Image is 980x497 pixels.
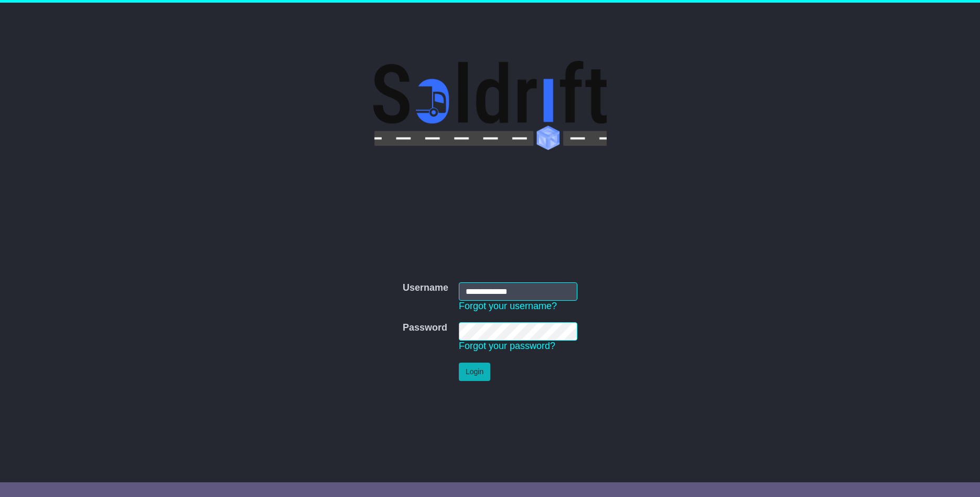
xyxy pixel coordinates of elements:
[459,341,555,351] a: Forgot your password?
[403,322,447,334] label: Password
[373,61,607,150] img: Soldrift Pty Ltd
[403,282,448,294] label: Username
[459,301,557,311] a: Forgot your username?
[459,363,490,381] button: Login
